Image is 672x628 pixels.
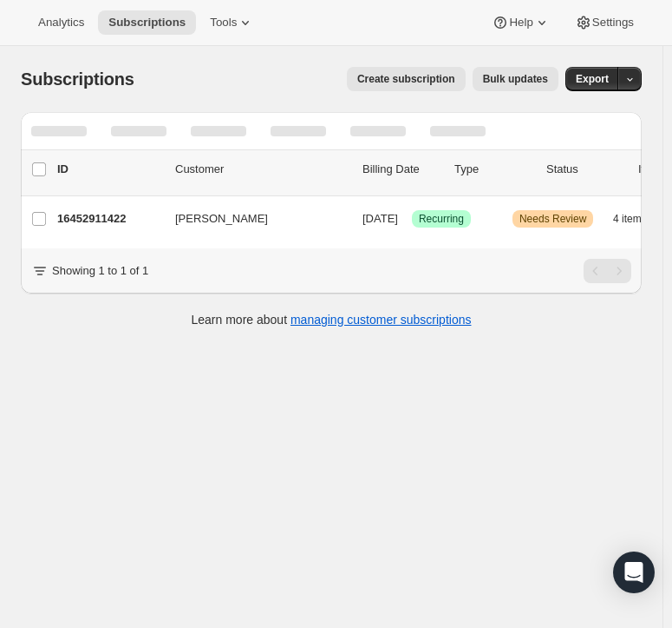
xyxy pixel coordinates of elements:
[362,212,398,225] span: [DATE]
[454,161,532,178] div: Type
[175,161,349,178] p: Customer
[483,72,548,86] span: Bulk updates
[481,10,560,35] button: Help
[57,210,161,228] p: 16452911422
[175,210,268,228] span: [PERSON_NAME]
[52,262,148,280] p: Showing 1 to 1 of 1
[38,16,84,30] span: Analytics
[613,207,666,231] button: 4 items
[564,10,644,35] button: Settings
[347,67,466,91] button: Create subscription
[613,212,647,226] span: 4 items
[546,161,624,178] p: Status
[509,16,532,30] span: Help
[576,72,609,86] span: Export
[21,69,134,89] span: Subscriptions
[519,212,586,226] span: Needs Review
[584,259,631,283] nav: Pagination
[592,16,634,30] span: Settings
[419,212,464,226] span: Recurring
[192,311,472,328] p: Learn more about
[362,161,440,178] p: Billing Date
[28,10,95,35] button: Analytics
[565,67,619,91] button: Export
[357,72,455,86] span: Create subscription
[199,10,264,35] button: Tools
[290,313,472,327] a: managing customer subscriptions
[57,161,161,178] p: ID
[473,67,558,91] button: Bulk updates
[108,16,186,30] span: Subscriptions
[613,552,655,593] div: Open Intercom Messenger
[98,10,196,35] button: Subscriptions
[165,205,338,233] button: [PERSON_NAME]
[210,16,237,30] span: Tools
